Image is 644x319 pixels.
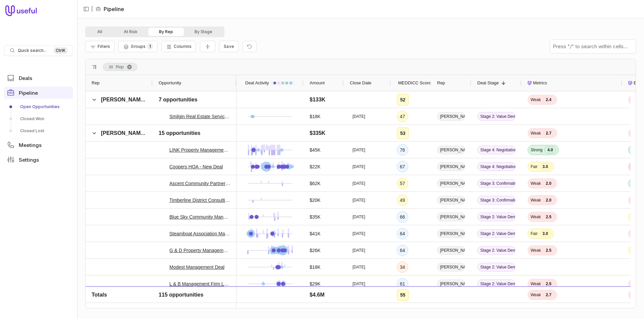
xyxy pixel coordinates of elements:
[169,196,230,204] a: Timberline District Consulting - New Deal
[543,281,554,287] span: 2.5
[4,126,73,136] a: Closed Lost
[353,281,365,287] time: [DATE]
[543,214,554,220] span: 2.5
[531,97,541,102] span: Weak
[169,246,230,254] a: G & D Property Management - New Deal
[4,72,73,84] a: Deals
[400,263,405,271] div: 34
[531,281,541,287] span: Weak
[531,131,541,136] span: Weak
[19,76,32,81] span: Deals
[169,280,230,288] a: L & B Management Firm LLC - New Deal
[543,247,554,254] span: 2.5
[437,79,445,87] span: Rep
[224,44,234,49] span: Save
[4,139,73,151] a: Meetings
[400,230,405,238] div: 64
[353,248,365,253] time: [DATE]
[101,130,146,136] span: [PERSON_NAME]
[531,214,541,220] span: Weak
[531,181,541,186] span: Weak
[400,196,405,204] div: 49
[477,263,516,271] span: Stage 2: Value Demonstration
[353,298,365,303] time: [DATE]
[148,28,184,36] button: By Rep
[159,79,181,87] span: Opportunity
[19,90,38,95] span: Pipeline
[543,96,554,103] span: 2.4
[169,112,230,121] a: Smilgin Real Estate Services - New Deal
[531,164,538,169] span: Fair
[477,246,516,255] span: Stage 2: Value Demonstration
[101,97,146,102] span: [PERSON_NAME]
[437,179,465,188] span: [PERSON_NAME]
[169,179,230,187] a: Ascent Community Partners - New Deal
[477,280,516,288] span: Stage 2: Value Demonstration
[437,112,465,121] span: [PERSON_NAME]
[477,196,516,205] span: Stage 3: Confirmation
[92,79,100,87] span: Rep
[477,162,516,171] span: Stage 4: Negotiation
[477,229,516,238] span: Stage 2: Value Demonstration
[219,41,238,52] button: Create a new saved view
[477,179,516,188] span: Stage 3: Confirmation
[87,28,113,36] button: All
[400,246,405,254] div: 64
[169,297,230,305] a: Birchwood Property Management Deal
[353,114,365,119] time: [DATE]
[543,180,554,187] span: 2.0
[4,113,73,124] a: Closed Won
[533,79,547,87] span: Metrics
[310,79,325,87] span: Amount
[540,163,551,170] span: 3.0
[169,213,230,221] a: Blue Sky Community Management, LLC Deal
[477,79,499,87] span: Deal Stage
[400,179,405,187] div: 57
[477,112,516,121] span: Stage 2: Value Demonstration
[310,213,321,221] span: $35K
[531,231,538,236] span: Fair
[103,63,137,71] div: Row Groups
[96,5,124,13] li: Pipeline
[116,63,124,71] span: Rep
[91,5,93,13] span: |
[543,197,554,204] span: 2.0
[19,143,42,148] span: Meetings
[4,154,73,166] a: Settings
[400,163,405,171] div: 67
[103,63,137,71] span: Rep. Press ENTER to sort. Press DELETE to remove
[169,163,223,171] a: Coopers HOA - New Deal
[353,147,365,153] time: [DATE]
[159,96,198,104] span: 7 opportunities
[18,48,47,53] span: Quick search...
[4,87,73,99] a: Pipeline
[400,297,405,305] div: 70
[540,230,551,237] span: 3.0
[437,213,465,221] span: [PERSON_NAME]
[398,79,431,87] span: MEDDICC Score
[531,248,541,253] span: Weak
[437,162,465,171] span: [PERSON_NAME]
[310,112,321,121] span: $18K
[54,47,67,54] kbd: Ctrl K
[477,296,516,305] span: Stage 2: Value Demonstration
[310,297,321,305] span: $18K
[400,280,405,288] div: 61
[437,263,465,271] span: [PERSON_NAME]
[350,79,371,87] span: Close Date
[353,181,365,186] time: [DATE]
[531,298,538,303] span: Fair
[169,263,224,271] a: Modest Management Deal
[113,28,148,36] button: At Risk
[169,146,230,154] a: LINK Property Management - New Deal
[310,163,321,171] span: $22K
[161,41,196,52] button: Columns
[400,129,406,137] div: 53
[184,28,223,36] button: By Stage
[85,41,114,52] button: Filter Pipeline
[543,130,554,137] span: 2.7
[310,230,321,238] span: $41K
[118,41,157,52] button: Group Pipeline
[200,41,215,53] button: Collapse all rows
[353,164,365,169] time: [DATE]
